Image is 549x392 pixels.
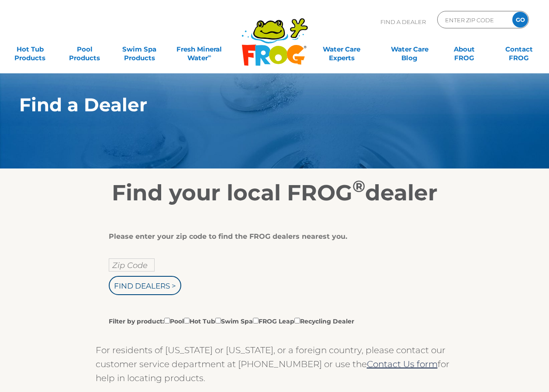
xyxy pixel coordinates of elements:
a: PoolProducts [63,41,106,58]
a: Contact Us form [367,359,438,369]
a: Water CareExperts [307,41,376,58]
p: For residents of [US_STATE] or [US_STATE], or a foreign country, please contact our customer serv... [96,343,454,385]
p: Find A Dealer [380,11,426,33]
input: GO [512,12,528,28]
h2: Find your local FROG dealer [6,180,543,206]
input: Zip Code Form [444,14,503,26]
sup: ∞ [208,53,211,59]
a: Swim SpaProducts [118,41,160,58]
a: ContactFROG [498,41,540,58]
a: AboutFROG [443,41,485,58]
a: Fresh MineralWater∞ [173,41,226,58]
sup: ® [352,176,365,196]
h1: Find a Dealer [19,94,490,115]
input: Filter by product:PoolHot TubSwim SpaFROG LeapRecycling Dealer [164,318,170,323]
a: Hot TubProducts [9,41,51,58]
div: Please enter your zip code to find the FROG dealers nearest you. [109,232,434,241]
input: Filter by product:PoolHot TubSwim SpaFROG LeapRecycling Dealer [294,318,300,323]
label: Filter by product: Pool Hot Tub Swim Spa FROG Leap Recycling Dealer [109,316,354,326]
input: Filter by product:PoolHot TubSwim SpaFROG LeapRecycling Dealer [215,318,221,323]
a: Water CareBlog [388,41,431,58]
input: Find Dealers > [109,276,181,295]
input: Filter by product:PoolHot TubSwim SpaFROG LeapRecycling Dealer [253,318,259,323]
input: Filter by product:PoolHot TubSwim SpaFROG LeapRecycling Dealer [184,318,190,323]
